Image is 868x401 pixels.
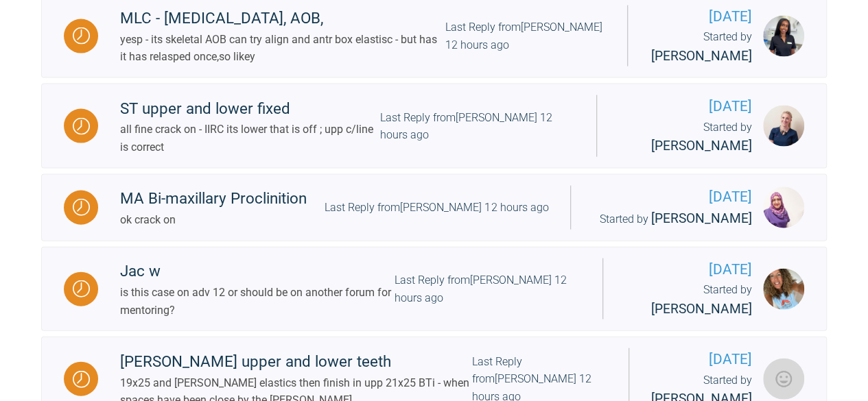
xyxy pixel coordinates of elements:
div: [PERSON_NAME] upper and lower teeth [120,350,472,374]
div: Started by [593,208,752,230]
div: MA Bi-maxillary Proclinition [120,186,307,211]
img: Rebecca Lynne Williams [763,269,804,310]
div: Started by [650,28,752,66]
span: [DATE] [651,348,752,371]
img: Sadia Bokhari [763,187,804,228]
div: ok crack on [120,211,307,229]
img: Mariam Samra [763,16,804,57]
img: Waiting [73,27,90,45]
span: [DATE] [619,95,752,118]
div: Last Reply from [PERSON_NAME] 12 hours ago [325,199,548,217]
div: Last Reply from [PERSON_NAME] 12 hours ago [380,109,574,144]
div: MLC - [MEDICAL_DATA], AOB, [120,6,445,31]
span: [DATE] [625,258,752,281]
div: Last Reply from [PERSON_NAME] 12 hours ago [394,271,580,306]
span: [PERSON_NAME] [651,301,752,317]
a: WaitingJac wis this case on adv 12 or should be on another forum for mentoring?Last Reply from[PE... [41,247,827,332]
div: all fine crack on - IIRC its lower that is off ; upp c/line is correct [120,121,380,156]
img: Neil Fearns [763,359,804,400]
div: ST upper and lower fixed [120,97,380,121]
img: Waiting [73,199,90,216]
span: [PERSON_NAME] [651,210,752,226]
div: Last Reply from [PERSON_NAME] 12 hours ago [445,19,605,53]
a: WaitingMA Bi-maxillary Proclinitionok crack onLast Reply from[PERSON_NAME] 12 hours ago[DATE]Star... [41,174,827,241]
img: Waiting [73,280,90,297]
span: [DATE] [650,5,752,28]
img: Olivia Nixon [763,106,804,147]
img: Waiting [73,118,90,135]
div: Started by [619,119,752,157]
a: WaitingST upper and lower fixedall fine crack on - IIRC its lower that is off ; upp c/line is cor... [41,84,827,169]
div: Jac w [120,259,394,284]
span: [DATE] [593,186,752,208]
span: [PERSON_NAME] [651,138,752,154]
div: is this case on adv 12 or should be on another forum for mentoring? [120,284,394,319]
span: [PERSON_NAME] [651,48,752,64]
img: Waiting [73,371,90,388]
div: yesp - its skeletal AOB can try align and antr box elastisc - but has it has relasped once,so likey [120,31,445,66]
div: Started by [625,281,752,319]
